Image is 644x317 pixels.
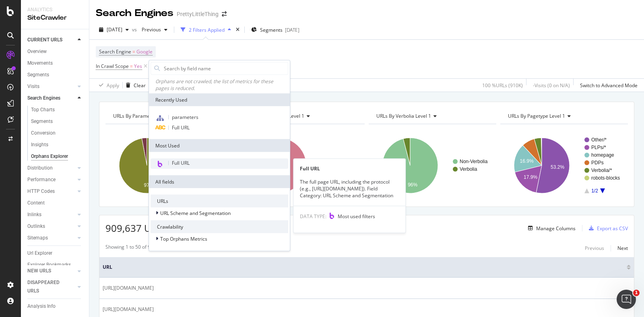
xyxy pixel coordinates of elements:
div: CURRENT URLS [27,36,62,44]
text: Non-Verbolia [460,159,488,164]
span: Full URL [172,124,190,131]
span: URLs By verbolia Level 1 [376,112,431,119]
h4: URLs By Robots.txt Level 1 [243,110,357,123]
input: Search by field name [163,62,288,74]
a: Segments [31,117,83,126]
div: Overview [27,47,47,56]
div: Recently Used [149,93,290,106]
div: Manage Columns [536,225,576,232]
text: Verbolia/* [591,168,612,173]
div: [DATE] [285,27,299,33]
iframe: Intercom live chat [617,290,636,309]
a: Overview [27,47,83,56]
div: Outlinks [27,222,45,231]
span: [URL][DOMAIN_NAME] [103,305,154,313]
button: Previous [585,243,604,253]
a: Search Engines [27,94,75,102]
div: A chart. [237,131,363,200]
span: URLs By parameters Level 1 [113,112,176,119]
a: Conversion [31,129,83,137]
button: [DATE] [96,23,132,36]
span: 909,637 Urls found (most crawled) [105,221,260,235]
a: Movements [27,59,83,67]
button: Clear [123,79,146,92]
span: URL Scheme and Segmentation [160,210,231,217]
a: Distribution [27,164,75,172]
a: HTTP Codes [27,187,75,196]
button: Apply [96,79,119,92]
a: Performance [27,176,75,184]
div: Analysis Info [27,302,56,311]
div: SiteCrawler [27,13,83,22]
a: Outlinks [27,222,75,231]
div: Sitemaps [27,234,48,242]
div: 2 Filters Applied [189,27,225,33]
h4: URLs By pagetype Level 1 [506,110,621,123]
span: Search Engine [99,48,131,55]
a: Sitemaps [27,234,75,242]
div: times [234,26,241,34]
span: Segments [260,27,283,33]
div: Url Explorer [27,249,52,258]
a: Segments [27,71,83,79]
span: In Crawl Scope [96,63,129,70]
div: Clear [134,82,146,89]
span: parameters [172,114,198,121]
div: Explorer Bookmarks [27,261,71,269]
text: 1/2 [591,188,598,194]
text: Verbolia [460,166,477,172]
button: Export as CSV [586,222,628,235]
div: Orphans are not crawled, the list of metrics for these pages is reduced. [155,78,283,92]
text: Other/* [591,137,607,143]
text: 96% [408,182,417,188]
button: Previous [138,23,171,36]
span: 1 [633,290,640,296]
a: Visits [27,82,75,91]
text: 53.2% [551,164,564,170]
div: Previous [585,245,604,252]
a: Content [27,199,83,207]
span: Google [136,46,153,57]
span: DATA TYPE: [300,213,326,220]
div: Crawlability [151,220,288,233]
div: DISAPPEARED URLS [27,278,68,295]
text: PDPs [591,160,604,166]
button: Manage Columns [525,223,576,233]
div: Search Engines [96,6,173,20]
div: The full page URL, including the protocol (e.g., [URL][DOMAIN_NAME]). Field Category: URL Scheme ... [293,178,405,199]
button: Next [617,243,628,253]
span: vs [132,26,138,33]
text: homepage [591,152,614,158]
a: NEW URLS [27,267,75,275]
div: Apply [107,82,119,89]
svg: A chart. [500,131,626,200]
div: HTTP Codes [27,187,55,196]
div: PrettyLittleThing [177,10,219,18]
div: Switch to Advanced Mode [580,82,638,89]
a: Orphans Explorer [31,152,83,161]
div: Most Used [149,139,290,152]
div: Next [617,245,628,252]
div: Distribution [27,164,53,172]
button: Switch to Advanced Mode [577,79,638,92]
div: Search Engines [27,94,60,102]
button: 2 Filters Applied [178,23,234,36]
div: Analytics [27,6,83,13]
div: A chart. [105,131,231,200]
div: Segments [31,117,53,126]
div: Performance [27,176,56,184]
text: 17.9% [524,175,537,180]
div: Showing 1 to 50 of 909,637 entries [105,243,183,253]
div: URLs [151,194,288,207]
div: Orphans Explorer [31,152,68,161]
h4: URLs By verbolia Level 1 [375,110,489,123]
div: Visits [27,82,39,91]
div: A chart. [369,131,494,200]
a: Inlinks [27,211,75,219]
div: Full URL [293,165,405,172]
a: Top Charts [31,106,83,114]
div: All fields [149,175,290,188]
a: DISAPPEARED URLS [27,278,75,295]
div: Segments [27,71,49,79]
